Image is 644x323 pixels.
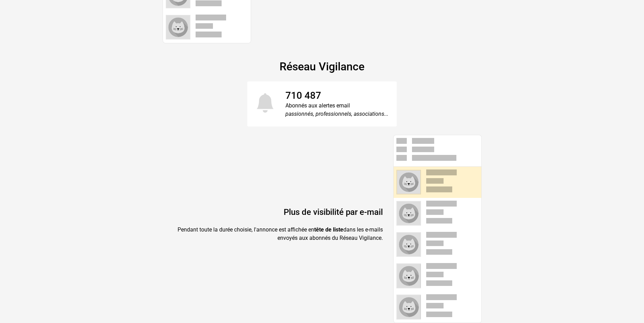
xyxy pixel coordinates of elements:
[163,207,383,217] h4: Plus de visibilité par e-mail
[314,226,343,233] strong: tête de liste
[285,90,388,102] div: 710 487
[163,226,383,242] p: Pendant toute la durée choisie, l'annonce est affichée en dans les e-mails envoyés aux abonnés du...
[285,102,388,110] div: Abonnés aux alertes email
[130,60,515,73] h2: Réseau Vigilance
[285,111,388,117] em: passionnés, professionnels, associations...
